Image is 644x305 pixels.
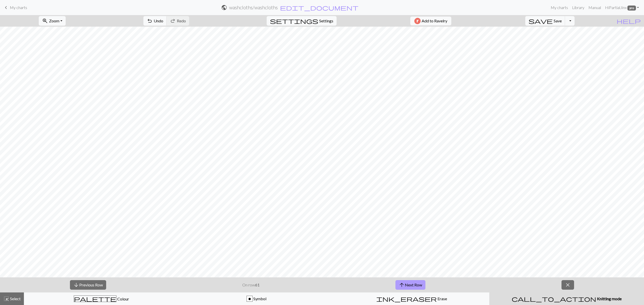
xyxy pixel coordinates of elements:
p: On row [242,282,260,288]
div: o [247,296,252,302]
a: HiPartialJinx pro [603,3,641,13]
span: Undo [154,18,163,23]
span: ink_eraser [376,295,437,302]
span: edit_document [280,4,358,11]
span: call_to_action [512,295,596,302]
strong: 61 [255,282,260,287]
a: Manual [586,3,603,13]
span: Knitting mode [596,296,622,301]
span: My charts [10,5,27,10]
h2: washcloths / washcloths [229,5,278,10]
span: arrow_downward [73,281,79,288]
span: arrow_upward [399,281,405,288]
button: Colour [24,292,179,305]
span: keyboard_arrow_left [3,4,9,11]
button: Erase [334,292,489,305]
span: Zoom [49,18,59,23]
button: Next Row [395,280,425,290]
span: Settings [319,18,333,24]
span: Symbol [253,296,266,301]
button: Previous Row [70,280,106,290]
span: public [221,4,227,11]
a: My charts [549,3,570,13]
span: Erase [437,296,447,301]
button: Save [525,16,565,26]
span: zoom_in [42,17,48,24]
span: Colour [116,296,129,301]
span: help [617,17,641,24]
span: close [565,281,571,288]
button: Knitting mode [489,292,644,305]
button: Add to Ravelry [410,17,451,25]
span: highlight_alt [3,295,9,302]
a: Library [570,3,586,13]
button: Zoom [39,16,66,26]
span: Save [554,18,562,23]
i: Settings [270,18,318,24]
button: Undo [143,16,167,26]
span: settings [270,17,318,24]
span: undo [147,17,153,24]
button: o Symbol [179,292,334,305]
a: My charts [3,3,27,12]
span: Add to Ravelry [422,18,447,24]
span: pro [627,6,636,11]
span: save [529,17,553,24]
span: palette [74,295,116,302]
button: SettingsSettings [267,16,337,26]
span: Select [9,296,21,301]
img: Ravelry [414,18,421,24]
